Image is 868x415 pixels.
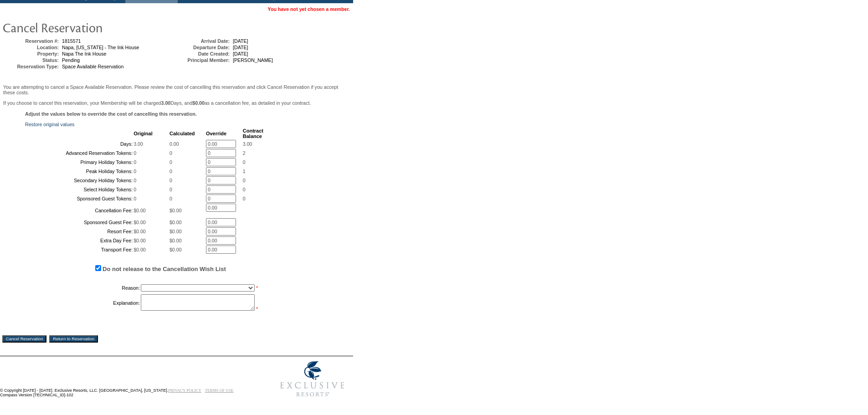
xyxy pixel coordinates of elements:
td: Reservation #: [4,38,59,44]
span: 0 [169,187,172,192]
p: You are attempting to cancel a Space Available Reservation. Please review the cost of cancelling ... [3,84,350,95]
span: Pending [62,57,80,63]
span: 0 [169,196,172,201]
b: Override [206,131,226,136]
span: $0.00 [134,238,146,243]
td: Status: [4,57,59,63]
td: Sponsored Guest Tokens: [26,195,133,203]
span: $0.00 [134,208,146,213]
span: 0 [134,169,136,174]
span: 3.00 [243,141,252,147]
span: 0 [243,187,246,192]
span: 0 [169,150,172,156]
span: 0 [134,187,136,192]
td: Explanation: [26,294,140,312]
span: $0.00 [134,220,146,225]
span: $0.00 [169,238,182,243]
span: 0 [134,159,136,165]
td: Property: [4,51,59,56]
td: Transport Fee: [26,246,133,254]
span: $0.00 [169,247,182,252]
span: $0.00 [134,247,146,252]
span: You have not yet chosen a member. [268,6,350,12]
td: Advanced Reservation Tokens: [26,149,133,157]
span: 0 [243,178,246,183]
a: PRIVACY POLICY [168,388,201,393]
span: Space Available Reservation [62,64,123,69]
a: Restore original values [25,122,74,127]
b: $0.00 [192,100,205,106]
label: Do not release to the Cancellation Wish List [103,266,226,272]
span: $0.00 [169,229,182,234]
td: Primary Holiday Tokens: [26,158,133,166]
span: 1815571 [62,38,81,44]
span: 3.00 [134,141,143,147]
span: 0 [134,178,136,183]
span: Napa, [US_STATE] - The Ink House [62,45,139,50]
span: 0 [169,178,172,183]
img: pgTtlCancelRes.gif [2,18,185,36]
b: Calculated [169,131,195,136]
span: 2 [243,150,246,156]
span: $0.00 [134,229,146,234]
td: Arrival Date: [175,38,230,44]
td: Reason: [26,282,140,293]
td: Sponsored Guest Fee: [26,218,133,226]
td: Principal Member: [175,57,230,63]
td: Days: [26,140,133,148]
b: Adjust the values below to override the cost of cancelling this reservation. [25,111,197,117]
td: Location: [4,45,59,50]
span: [DATE] [233,51,248,56]
span: 0.00 [169,141,179,147]
span: [DATE] [233,45,248,50]
b: Original [134,131,153,136]
input: Cancel Reservation [2,335,46,343]
span: 0 [243,159,246,165]
td: Secondary Holiday Tokens: [26,176,133,184]
td: Departure Date: [175,45,230,50]
input: Return to Reservation [49,335,98,343]
span: Napa The Ink House [62,51,107,56]
span: 0 [134,150,136,156]
td: Date Created: [175,51,230,56]
span: [DATE] [233,38,248,44]
span: 0 [169,159,172,165]
span: 1 [243,169,246,174]
span: 0 [169,169,172,174]
p: If you choose to cancel this reservation, your Membership will be charged Days, and as a cancella... [3,100,350,106]
td: Peak Holiday Tokens: [26,167,133,175]
img: Exclusive Resorts [272,356,353,402]
b: 3.00 [161,100,171,106]
td: Select Holiday Tokens: [26,185,133,194]
b: Contract Balance [243,128,263,139]
td: Extra Day Fee: [26,236,133,245]
span: 0 [134,196,136,201]
span: [PERSON_NAME] [233,57,273,63]
td: Resort Fee: [26,227,133,236]
span: 0 [243,196,246,201]
td: Cancellation Fee: [26,204,133,217]
a: TERMS OF USE [205,388,234,393]
span: $0.00 [169,208,182,213]
span: $0.00 [169,220,182,225]
td: Reservation Type: [4,64,59,69]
